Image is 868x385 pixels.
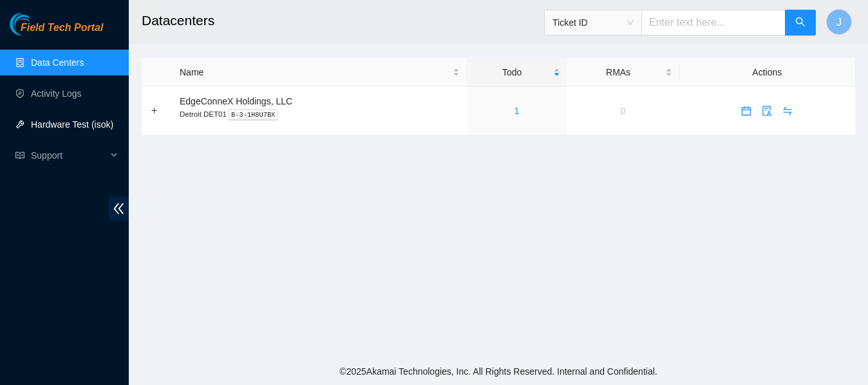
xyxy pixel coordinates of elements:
[514,106,520,116] a: 1
[777,101,798,121] button: swap
[679,58,855,87] th: Actions
[10,13,65,35] img: Akamai Technologies
[736,106,757,116] a: calendar
[621,106,626,116] a: 0
[795,17,806,29] span: search
[836,14,842,30] span: J
[180,96,292,106] span: EdgeConneX Holdings, LLC
[15,151,24,160] span: read
[826,9,852,35] button: J
[737,106,756,116] span: calendar
[21,22,103,34] span: Field Tech Portal
[778,106,797,116] span: swap
[777,106,798,116] a: swap
[31,57,84,68] a: Data Centers
[180,108,460,120] p: Detroit DET01
[109,197,129,221] span: double-left
[736,101,757,121] button: calendar
[149,106,160,116] button: Expand row
[31,143,107,168] span: Support
[785,10,816,35] button: search
[10,23,103,40] a: Akamai TechnologiesField Tech Portal
[641,10,786,35] input: Enter text here...
[552,13,634,32] span: Ticket ID
[757,106,777,116] span: audit
[31,88,82,99] a: Activity Logs
[757,106,777,116] a: audit
[228,109,279,121] kbd: B-3-1H8U7BX
[129,358,868,385] footer: © 2025 Akamai Technologies, Inc. All Rights Reserved. Internal and Confidential.
[757,101,777,121] button: audit
[31,119,113,130] a: Hardware Test (isok)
